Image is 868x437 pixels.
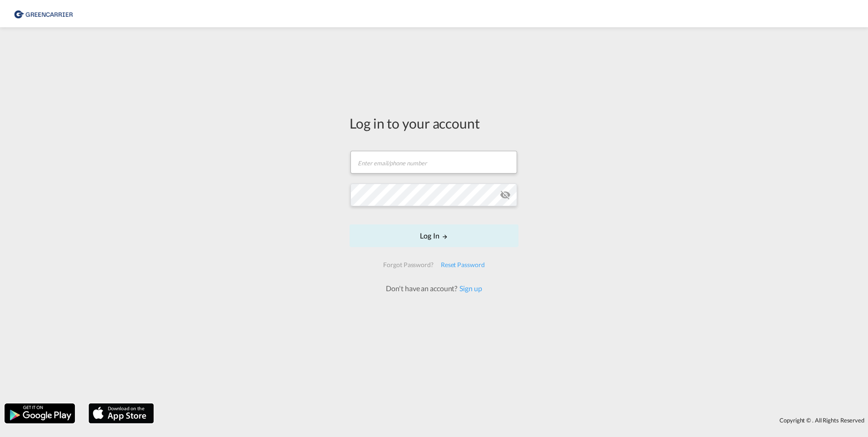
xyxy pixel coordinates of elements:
md-icon: icon-eye-off [500,189,511,200]
img: apple.png [88,402,155,424]
input: Enter email/phone number [350,151,517,174]
img: google.png [4,402,76,424]
div: Don't have an account? [376,283,492,293]
a: Sign up [457,284,482,293]
div: Reset Password [437,257,488,273]
button: LOGIN [350,224,518,247]
img: 1378a7308afe11ef83610d9e779c6b34.png [14,4,75,24]
div: Forgot Password? [380,257,437,273]
div: Copyright © . All Rights Reserved [158,412,868,428]
div: Log in to your account [350,114,518,133]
